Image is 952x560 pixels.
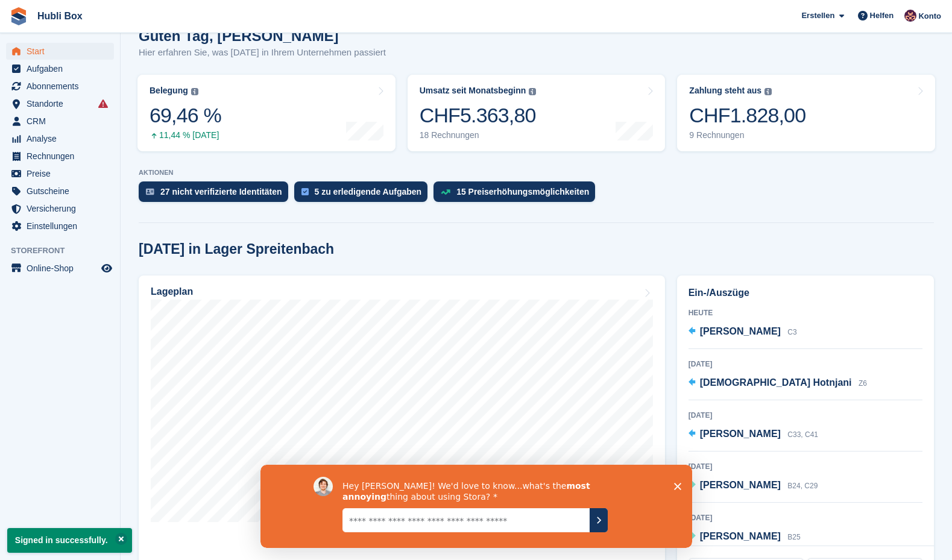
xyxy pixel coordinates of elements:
div: Belegung [150,86,188,96]
span: Storefront [11,245,120,257]
div: 27 nicht verifizierte Identitäten [160,187,282,197]
span: B24, C29 [787,482,818,490]
a: 15 Preiserhöhungsmöglichkeiten [433,181,601,208]
div: 18 Rechnungen [420,130,537,140]
a: menu [6,148,114,165]
div: Zahlung steht aus [689,86,761,96]
span: Preise [27,165,99,182]
div: [DATE] [689,359,922,370]
a: Belegung 69,46 % 11,44 % [DATE] [137,75,396,151]
span: Versicherung [27,200,99,217]
div: CHF5.363,80 [420,103,537,128]
span: [PERSON_NAME] [700,326,781,336]
span: Konto [918,10,941,22]
span: Gutscheine [27,183,99,200]
img: price_increase_opportunities-93ffe204e8149a01c8c9dc8f82e8f89637d9d84a8eef4429ea346261dce0b2c0.svg [441,189,450,195]
span: [PERSON_NAME] [700,480,781,490]
img: icon-info-grey-7440780725fd019a000dd9b08b2336e03edf1995a4989e88bcd33f0948082b44.svg [529,88,536,95]
div: 15 Preiserhöhungsmöglichkeiten [456,187,589,197]
span: Standorte [27,95,99,112]
span: Abonnements [27,78,99,95]
a: menu [6,60,114,77]
span: Rechnungen [27,148,99,165]
span: Einstellungen [27,218,99,234]
span: Erstellen [801,10,834,22]
img: icon-info-grey-7440780725fd019a000dd9b08b2336e03edf1995a4989e88bcd33f0948082b44.svg [764,88,772,95]
a: Umsatz seit Monatsbeginn CHF5.363,80 18 Rechnungen [408,75,666,151]
img: stora-icon-8386f47178a22dfd0bd8f6a31ec36ba5ce8667c1dd55bd0f319d3a0aa187defe.svg [10,7,28,25]
h2: [DATE] in Lager Spreitenbach [139,241,334,257]
a: Zahlung steht aus CHF1.828,00 9 Rechnungen [677,75,935,151]
a: menu [6,200,114,217]
div: 5 zu erledigende Aufgaben [315,187,422,197]
a: [DEMOGRAPHIC_DATA] Hotnjani Z6 [689,376,867,391]
h1: Guten Tag, [PERSON_NAME] [139,28,386,44]
div: [DATE] [689,410,922,421]
p: AKTIONEN [139,169,934,177]
h2: Lageplan [151,286,193,297]
div: 11,44 % [DATE] [150,130,221,140]
span: C33, C41 [787,430,818,439]
a: Hubli Box [33,6,87,26]
div: Heute [689,307,922,318]
img: finn [904,10,916,22]
a: [PERSON_NAME] B25 [689,529,801,545]
a: menu [6,113,114,130]
iframe: Umfrage von David von Stora [260,465,692,548]
img: verify_identity-adf6edd0f0f0b5bbfe63781bf79b02c33cf7c696d77639b501bdc392416b5a36.svg [146,188,154,195]
span: Online-Shop [27,260,99,277]
a: 27 nicht verifizierte Identitäten [139,181,294,208]
div: 69,46 % [150,103,221,128]
span: [DEMOGRAPHIC_DATA] Hotnjani [700,377,852,388]
span: Start [27,43,99,60]
a: menu [6,165,114,182]
a: Speisekarte [6,260,114,277]
img: icon-info-grey-7440780725fd019a000dd9b08b2336e03edf1995a4989e88bcd33f0948082b44.svg [191,88,198,95]
div: Umsatz seit Monatsbeginn [420,86,526,96]
a: menu [6,43,114,60]
a: [PERSON_NAME] C3 [689,324,797,340]
a: Vorschau-Shop [99,261,114,275]
i: Es sind Fehler bei der Synchronisierung von Smart-Einträgen aufgetreten [98,99,108,109]
a: menu [6,183,114,200]
span: Z6 [859,379,867,388]
span: Aufgaben [27,60,99,77]
a: menu [6,95,114,112]
p: Hier erfahren Sie, was [DATE] in Ihrem Unternehmen passiert [139,46,386,60]
span: CRM [27,113,99,130]
span: Analyse [27,130,99,147]
div: CHF1.828,00 [689,103,805,128]
a: menu [6,78,114,95]
div: [DATE] [689,461,922,472]
h2: Ein-/Auszüge [689,286,922,300]
a: menu [6,218,114,234]
span: [PERSON_NAME] [700,429,781,439]
a: menu [6,130,114,147]
a: [PERSON_NAME] B24, C29 [689,478,818,494]
p: Signed in successfully. [7,528,132,553]
a: 5 zu erledigende Aufgaben [294,181,434,208]
span: [PERSON_NAME] [700,531,781,541]
div: 9 Rechnungen [689,130,805,140]
img: task-75834270c22a3079a89374b754ae025e5fb1db73e45f91037f5363f120a921f8.svg [301,188,309,195]
span: B25 [787,533,800,541]
div: [DATE] [689,512,922,523]
a: [PERSON_NAME] C33, C41 [689,427,818,442]
span: Helfen [870,10,894,22]
span: C3 [787,328,796,336]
